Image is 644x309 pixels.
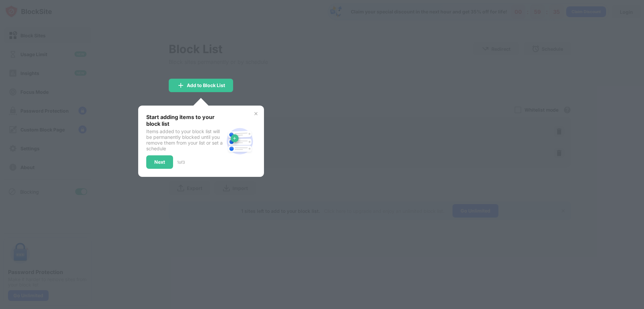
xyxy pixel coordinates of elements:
div: Next [154,159,165,165]
div: 1 of 3 [177,160,185,165]
div: Start adding items to your block list [146,114,224,127]
div: Items added to your block list will be permanently blocked until you remove them from your list o... [146,128,224,151]
div: Add to Block List [187,83,225,88]
img: x-button.svg [253,111,259,116]
img: block-site.svg [224,125,256,157]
